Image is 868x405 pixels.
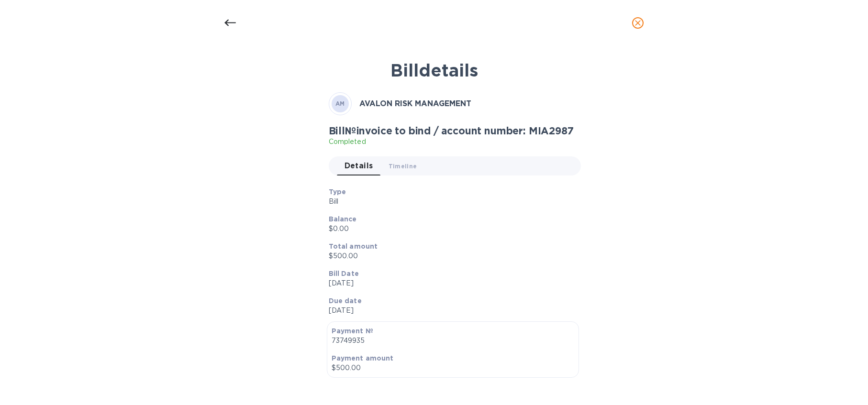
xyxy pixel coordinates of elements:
[332,336,575,346] p: 73749935
[332,363,575,373] p: $500.00
[329,125,574,137] h2: Bill № invoice to bind / account number: MIA2987
[329,197,574,207] p: Bill
[329,242,378,250] b: Total amount
[329,188,346,196] b: Type
[329,215,357,223] b: Balance
[390,60,478,81] b: Bill details
[359,99,471,108] b: AVALON RISK MANAGEMENT
[329,224,574,234] p: $0.00
[335,100,345,107] b: AM
[329,270,359,277] b: Bill Date
[329,251,574,261] p: $500.00
[345,159,373,173] span: Details
[329,297,362,305] b: Due date
[332,327,373,335] b: Payment №
[389,161,417,171] span: Timeline
[329,306,574,316] p: [DATE]
[332,354,394,362] b: Payment amount
[329,278,574,288] p: [DATE]
[626,11,649,34] button: close
[329,137,574,147] p: Completed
